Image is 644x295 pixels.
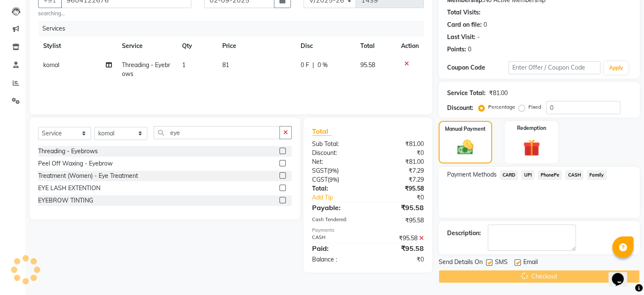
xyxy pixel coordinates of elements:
[312,127,332,136] span: Total
[306,157,368,166] div: Net:
[368,184,430,193] div: ₹95.58
[477,33,480,42] div: -
[378,193,430,202] div: ₹0
[154,126,280,139] input: Search or Scan
[360,61,375,69] span: 95.58
[39,21,430,37] div: Services
[122,61,170,78] span: Threading - Eyebrows
[368,175,430,184] div: ₹7.29
[452,138,478,157] img: _cash.svg
[447,20,482,29] div: Card on file:
[329,167,337,174] span: 9%
[312,61,314,70] span: |
[587,170,607,180] span: Family
[528,103,541,111] label: Fixed
[447,104,473,112] div: Discount:
[368,216,430,225] div: ₹95.58
[182,61,185,69] span: 1
[489,89,508,98] div: ₹81.00
[38,10,191,17] small: searching...
[368,202,430,213] div: ₹95.58
[447,45,466,54] div: Points:
[312,167,327,174] span: SGST
[296,37,355,56] th: Disc
[447,170,497,179] span: Payment Methods
[565,170,583,180] span: CASH
[500,170,518,180] span: CARD
[488,103,515,111] label: Percentage
[368,255,430,264] div: ₹0
[368,157,430,166] div: ₹81.00
[217,37,296,56] th: Price
[306,255,368,264] div: Balance :
[439,258,483,268] span: Send Details On
[306,202,368,213] div: Payable:
[608,261,636,287] iframe: chat widget
[368,140,430,149] div: ₹81.00
[447,8,481,17] div: Total Visits:
[43,61,59,69] span: komal
[306,243,368,253] div: Paid:
[38,171,138,180] div: Treatment (Women) - Eye Treatment
[468,45,471,54] div: 0
[312,176,328,183] span: CGST
[38,159,113,168] div: Peel Off Waxing - Eyebrow
[355,37,396,56] th: Total
[329,176,337,183] span: 9%
[445,125,486,133] label: Manual Payment
[38,147,98,156] div: Threading - Eyebrows
[368,166,430,175] div: ₹7.29
[306,216,368,225] div: Cash Tendered:
[447,229,481,238] div: Description:
[38,37,117,56] th: Stylist
[318,61,328,70] span: 0 %
[306,140,368,149] div: Sub Total:
[518,137,545,158] img: _gift.svg
[447,63,509,72] div: Coupon Code
[368,234,430,243] div: ₹95.58
[523,258,538,268] span: Email
[38,184,100,193] div: EYE LASH EXTENTION
[117,37,177,56] th: Service
[306,193,378,202] a: Add Tip
[306,175,368,184] div: ( )
[517,124,546,132] label: Redemption
[396,37,424,56] th: Action
[177,37,217,56] th: Qty
[495,258,508,268] span: SMS
[306,234,368,243] div: CASH
[38,196,93,205] div: EYEBROW TINTING
[604,62,628,74] button: Apply
[301,61,309,70] span: 0 F
[447,89,486,98] div: Service Total:
[306,166,368,175] div: ( )
[222,61,229,69] span: 81
[368,243,430,253] div: ₹95.58
[521,170,534,180] span: UPI
[484,20,487,29] div: 0
[368,149,430,157] div: ₹0
[538,170,562,180] span: PhonePe
[306,149,368,157] div: Discount:
[509,61,601,74] input: Enter Offer / Coupon Code
[447,33,475,42] div: Last Visit:
[306,184,368,193] div: Total:
[312,227,424,234] div: Payments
